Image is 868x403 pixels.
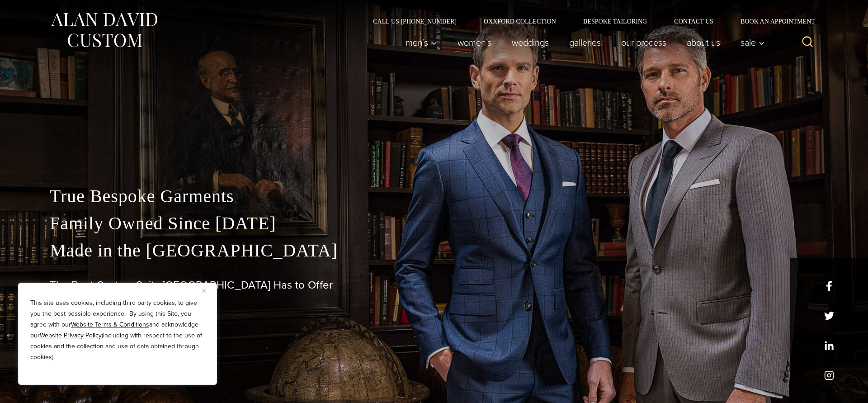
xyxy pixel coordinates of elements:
[660,18,727,24] a: Contact Us
[741,38,765,47] span: Sale
[677,33,731,52] a: About Us
[359,18,818,24] nav: Secondary Navigation
[570,18,660,24] a: Bespoke Tailoring
[50,279,818,292] h1: The Best Custom Suits [GEOGRAPHIC_DATA] Has to Offer
[50,183,818,264] p: True Bespoke Garments Family Owned Since [DATE] Made in the [GEOGRAPHIC_DATA]
[611,33,677,52] a: Our Process
[502,33,559,52] a: weddings
[824,370,834,380] a: instagram
[30,298,205,363] p: This site uses cookies, including third party cookies, to give you the best possible experience. ...
[359,18,470,24] a: Call Us [PHONE_NUMBER]
[727,18,818,24] a: Book an Appointment
[448,33,502,52] a: Women’s
[824,281,834,291] a: facebook
[824,311,834,321] a: x/twitter
[50,10,158,50] img: Alan David Custom
[470,18,570,24] a: Oxxford Collection
[71,320,149,329] a: Website Terms & Conditions
[797,32,818,53] button: View Search Form
[202,289,206,293] img: Close
[40,331,102,340] a: Website Privacy Policy
[824,341,834,351] a: linkedin
[559,33,611,52] a: Galleries
[202,285,213,296] button: Close
[396,33,770,52] nav: Primary Navigation
[406,38,437,47] span: Men’s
